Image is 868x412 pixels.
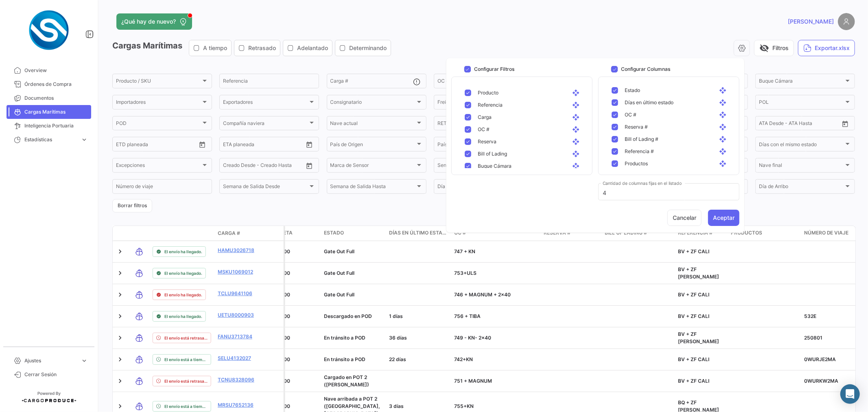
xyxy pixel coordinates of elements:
[625,148,654,155] span: Referencia #
[478,126,490,133] span: OC #
[389,356,448,363] div: 22 días
[478,89,498,96] span: Producto
[164,356,208,363] span: El envío está a tiempo.
[81,357,88,364] span: expand_more
[789,122,828,127] input: ATA Hasta
[214,226,263,240] datatable-header-cell: Carga #
[728,226,801,241] datatable-header-cell: Productos
[297,44,328,52] span: Adelantado
[218,333,260,340] a: FANU3713784
[24,136,77,143] span: Estadísticas
[7,91,91,105] a: Documentos
[572,101,582,109] mat-icon: open_with
[196,138,208,151] button: Open calendar
[243,142,282,148] input: Hasta
[678,378,709,384] span: BV + ZF CALI
[116,291,124,299] a: Expand/Collapse Row
[454,334,537,342] p: 749 - KN- 2x40
[330,142,415,148] span: País de Origen
[303,160,315,172] button: Open calendar
[218,376,260,384] a: TCNU8328096
[116,79,201,85] span: Producto / SKU
[804,356,863,363] div: 0WURJE2MA
[601,226,675,241] datatable-header-cell: Bill of Lading #
[572,162,582,170] mat-icon: open_with
[218,230,240,237] span: Carga #
[572,114,582,121] mat-icon: open_with
[223,164,256,169] input: Creado Desde
[804,229,849,237] span: Número de viaje
[116,164,201,169] span: Excepciones
[116,334,124,342] a: Expand/Collapse Row
[324,335,365,341] span: En tránsito a POD
[454,377,537,385] p: 751 + MAGNUM
[303,138,315,151] button: Open calendar
[788,18,834,26] span: [PERSON_NAME]
[116,312,124,320] a: Expand/Collapse Row
[330,101,415,106] span: Consignatario
[474,66,514,73] h3: Configurar Filtros
[81,136,88,143] span: expand_more
[234,40,280,56] button: Retrasado
[572,126,582,133] mat-icon: open_with
[804,334,863,342] div: 250801
[719,123,729,131] mat-icon: open_with
[451,226,540,241] datatable-header-cell: OC #
[759,142,844,148] span: Días con el mismo estado
[330,164,415,169] span: Marca de Sensor
[121,18,176,26] span: ¿Qué hay de nuevo?
[708,210,739,226] button: Aceptar
[625,123,648,131] span: Reserva #
[136,142,175,148] input: Hasta
[283,40,332,56] button: Adelantado
[840,384,860,404] div: Abrir Intercom Messenger
[24,357,77,364] span: Ajustes
[675,226,728,241] datatable-header-cell: Referencia #
[129,230,149,237] datatable-header-cell: Modo de Transporte
[625,111,636,118] span: OC #
[330,185,415,191] span: Semana de Salida Hasta
[116,248,124,256] a: Expand/Collapse Row
[349,44,387,52] span: Determinando
[478,101,503,109] span: Referencia
[678,266,719,280] span: BV + ZF ZOFIA
[389,403,448,410] div: 3 días
[437,101,523,106] span: Freight Forwarder
[164,248,202,255] span: El envío ha llegado.
[437,122,452,127] input: Desde
[678,291,709,298] span: BV + ZF CALI
[116,13,192,30] button: ¿Qué hay de nuevo?
[667,210,702,226] button: Cancelar
[389,229,448,237] span: Días en último estado
[478,150,507,158] span: Bill of Lading
[164,291,202,298] span: El envío ha llegado.
[759,122,784,127] input: ATA Desde
[24,371,88,378] span: Cerrar Sesión
[330,122,415,127] span: Nave actual
[454,229,466,237] span: OC #
[544,229,571,237] span: Reserva #
[804,313,863,320] div: 532E
[605,229,647,237] span: Bill of Lading #
[437,185,523,191] span: Día de Salida
[164,335,208,341] span: El envío está retrasado.
[478,162,512,170] span: Buque Cámara
[719,99,729,106] mat-icon: open_with
[386,226,451,241] datatable-header-cell: Días en último estado
[454,313,537,320] p: 756 + TIBA
[112,199,152,213] button: Borrar filtros
[801,226,866,241] datatable-header-cell: Número de viaje
[719,111,729,118] mat-icon: open_with
[572,89,582,96] mat-icon: open_with
[203,44,227,52] span: A tiempo
[389,313,448,320] div: 1 días
[164,270,202,276] span: El envío ha llegado.
[625,87,640,94] span: Estado
[804,377,863,385] div: 0WURKW2MA
[678,248,709,254] span: BV + ZF CALI
[454,356,537,363] p: 742+KN
[7,77,91,91] a: Órdenes de Compra
[24,108,88,116] span: Cargas Marítimas
[164,403,208,410] span: El envío está a tiempo.
[324,291,354,298] span: Gate Out Full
